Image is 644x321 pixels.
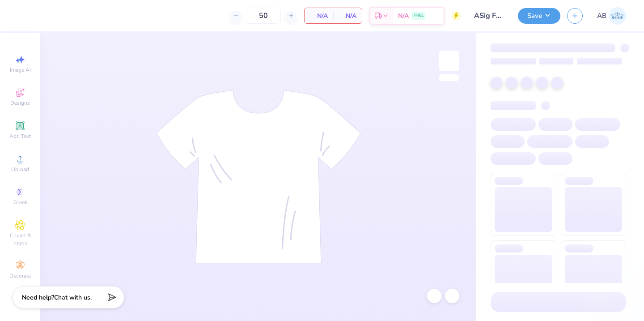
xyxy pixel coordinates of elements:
[156,90,361,264] img: tee-skeleton.svg
[9,272,31,279] span: Decorate
[518,8,560,24] button: Save
[597,7,626,25] a: AB
[597,11,606,21] span: AB
[609,7,626,25] img: Abby Baker
[22,293,54,302] strong: Need help?
[9,133,31,140] span: Add Text
[54,293,92,302] span: Chat with us.
[4,232,36,246] span: Clipart & logos
[10,99,30,107] span: Designs
[398,11,409,21] span: N/A
[13,199,27,206] span: Greek
[414,13,424,19] span: FREE
[246,8,281,24] input: – –
[310,11,328,21] span: N/A
[467,7,511,25] input: Untitled Design
[339,11,356,21] span: N/A
[10,66,31,73] span: Image AI
[11,166,29,173] span: Upload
